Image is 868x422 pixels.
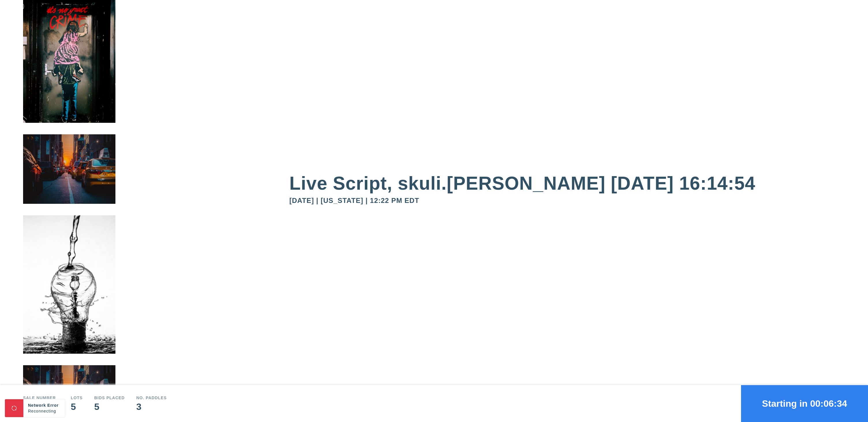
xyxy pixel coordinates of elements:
div: No. Paddles [136,396,167,400]
span: . [57,409,59,413]
div: 5 [94,402,125,411]
img: small [23,224,115,374]
div: Network Error [28,402,60,408]
span: . [56,409,58,413]
div: Live Script, skuli.[PERSON_NAME] [DATE] 16:14:54 [289,174,845,193]
div: 5 [71,402,83,411]
div: Reconnecting [28,408,60,414]
div: Bids Placed [94,396,125,400]
div: Sale number [23,396,59,400]
div: 3 [136,402,167,411]
button: Starting in 00:06:34 [741,385,868,422]
img: small [23,9,115,143]
div: Lots [71,396,83,400]
div: [DATE] | [US_STATE] | 12:22 PM EDT [289,197,845,204]
img: small [23,143,115,224]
